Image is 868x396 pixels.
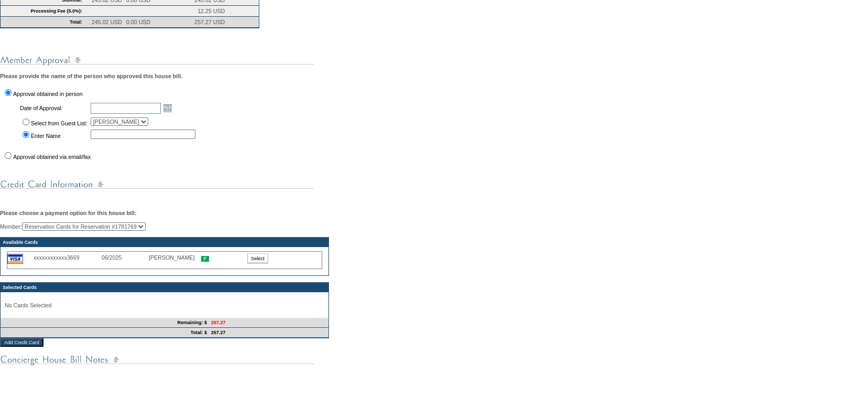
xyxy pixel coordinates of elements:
[194,19,225,25] span: 257.27 USD
[19,101,89,115] td: Date of Approval:
[1,328,209,338] td: Total: $
[201,256,209,262] img: icon_primary.gif
[1,6,84,17] td: Processing Fee (5.0%):
[13,154,91,160] label: Approval obtained via email/fax
[102,254,149,261] div: 06/2025
[31,120,87,126] label: Select from Guest List:
[209,318,328,328] td: 257.27
[162,102,173,114] a: Open the calendar popup.
[247,253,268,263] input: Select
[1,318,209,328] td: Remaining: $
[5,302,324,308] p: No Cards Selected
[126,19,150,25] span: 0.00 USD
[31,133,61,139] label: Enter Name
[13,91,83,97] label: Approval obtained in person
[1,238,328,247] td: Available Cards
[209,328,328,338] td: 257.27
[34,254,102,261] div: xxxxxxxxxxxx3669
[7,254,23,264] img: icon_cc_visa.gif
[92,19,122,25] span: 245.02 USD
[1,17,84,28] td: Total:
[1,283,328,292] td: Selected Cards
[149,254,201,261] div: [PERSON_NAME]
[197,8,225,14] span: 12.25 USD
